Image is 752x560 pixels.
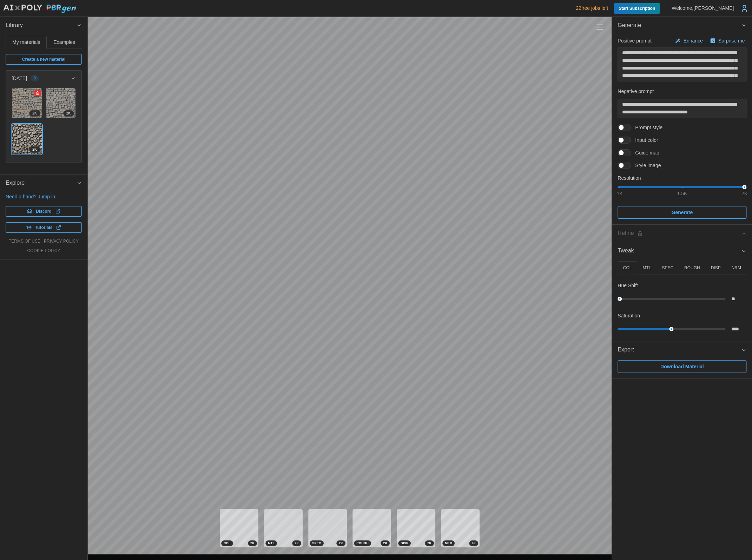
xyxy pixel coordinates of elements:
[312,541,321,546] span: SPEC
[46,88,76,118] img: I4vBEOt1goYWeJgVVmKG
[618,282,638,289] p: Hue Shift
[684,265,700,271] p: ROUGH
[595,22,605,32] button: Toggle viewport controls
[631,149,659,156] span: Guide map
[576,5,608,12] p: 22 free jobs left
[618,17,741,34] span: Generate
[618,174,746,182] p: Resolution
[618,229,741,238] div: Refine
[427,541,431,546] span: 2 K
[12,124,42,154] a: QKXmxbfqNnSJEMz4pg3d2K
[612,341,752,358] button: Export
[12,124,42,154] img: QKXmxbfqNnSJEMz4pg3d
[268,541,275,546] span: MTL
[6,71,81,86] button: [DATE]3
[642,265,651,271] p: MTL
[660,361,704,373] span: Download Material
[445,541,452,546] span: NRM
[6,54,82,65] a: Create a new material
[662,265,673,271] p: SPEC
[32,111,37,116] span: 2 K
[54,40,75,45] span: Examples
[6,206,82,217] a: Discord
[6,86,81,163] div: [DATE]3
[12,75,27,82] p: [DATE]
[612,17,752,34] button: Generate
[612,225,752,242] button: Refine
[612,259,752,341] div: Tweak
[44,238,79,244] a: privacy policy
[27,248,60,254] a: cookie policy
[401,541,408,546] span: DISP
[612,242,752,259] button: Tweak
[711,265,720,271] p: DISP
[731,265,741,271] p: NRM
[618,312,640,319] p: Saturation
[66,111,71,116] span: 2 K
[383,541,387,546] span: 2 K
[618,360,746,373] button: Download Material
[612,34,752,225] div: Generate
[623,265,632,271] p: COL
[224,541,231,546] span: COL
[631,124,662,131] span: Prompt style
[6,174,77,192] span: Explore
[619,3,655,14] span: Start Subscription
[718,37,746,44] p: Surprise me
[3,4,77,14] img: AIxPoly PBRgen
[339,541,343,546] span: 2 K
[672,5,734,12] p: Welcome, [PERSON_NAME]
[9,238,40,244] a: terms of use
[36,206,52,216] span: Discord
[612,358,752,378] div: Export
[618,37,651,44] p: Positive prompt
[618,341,741,358] span: Export
[708,36,746,46] button: Surprise me
[631,137,658,144] span: Input color
[671,206,693,218] span: Generate
[471,541,476,546] span: 2 K
[356,541,369,546] span: ROUGH
[35,223,53,232] span: Tutorials
[618,242,741,259] span: Tweak
[12,40,40,45] span: My materials
[618,206,746,219] button: Generate
[295,541,299,546] span: 2 K
[6,222,82,233] a: Tutorials
[631,162,661,169] span: Style image
[250,541,255,546] span: 2 K
[12,88,42,118] a: drSwqCQQ6vMCHiQdW93W2K
[683,37,704,44] p: Enhance
[46,88,76,118] a: I4vBEOt1goYWeJgVVmKG2K
[614,3,660,14] a: Start Subscription
[32,147,37,152] span: 2 K
[618,88,746,95] p: Negative prompt
[673,36,704,46] button: Enhance
[34,75,36,81] span: 3
[6,17,77,34] span: Library
[22,54,65,64] span: Create a new material
[6,193,82,200] p: Need a hand? Jump in:
[12,88,42,118] img: drSwqCQQ6vMCHiQdW93W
